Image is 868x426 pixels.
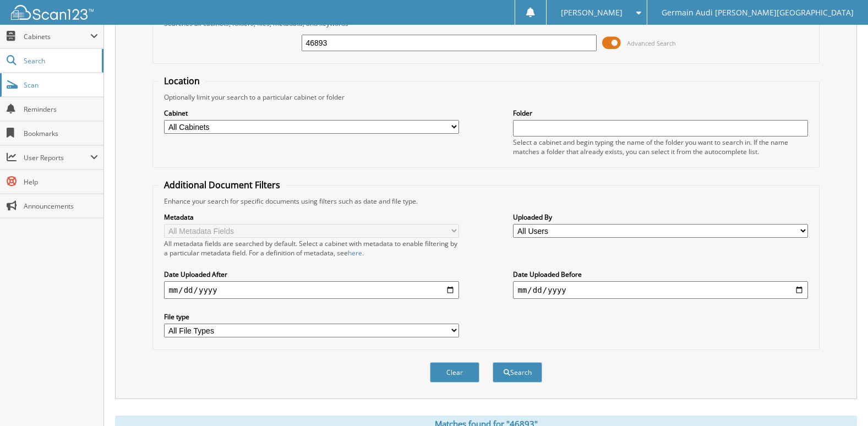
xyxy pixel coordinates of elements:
a: here [348,248,362,258]
span: [PERSON_NAME] [561,9,623,16]
div: Enhance your search for specific documents using filters such as date and file type. [159,196,813,206]
span: Announcements [24,201,98,211]
img: scan123-logo-white.svg [11,5,94,20]
div: All metadata fields are searched by default. Select a cabinet with metadata to enable filtering b... [164,239,458,258]
button: Search [493,362,542,383]
span: Cabinets [24,32,90,41]
legend: Location [159,75,205,87]
label: Folder [513,108,807,118]
label: File type [164,312,458,321]
div: Optionally limit your search to a particular cabinet or folder [159,92,813,102]
span: Advanced Search [627,39,676,47]
legend: Additional Document Filters [159,179,286,191]
span: Reminders [24,105,98,114]
span: Germain Audi [PERSON_NAME][GEOGRAPHIC_DATA] [662,9,854,16]
input: start [164,281,458,299]
label: Uploaded By [513,212,807,222]
button: Clear [430,362,479,383]
iframe: Chat Widget [813,373,868,426]
label: Date Uploaded Before [513,270,807,279]
label: Date Uploaded After [164,270,458,279]
label: Cabinet [164,108,458,118]
label: Metadata [164,212,458,222]
span: Help [24,177,98,187]
div: Select a cabinet and begin typing the name of the folder you want to search in. If the name match... [513,138,807,156]
input: end [513,281,807,299]
span: Bookmarks [24,129,98,138]
span: Scan [24,80,98,90]
span: User Reports [24,153,90,162]
span: Search [24,56,96,65]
